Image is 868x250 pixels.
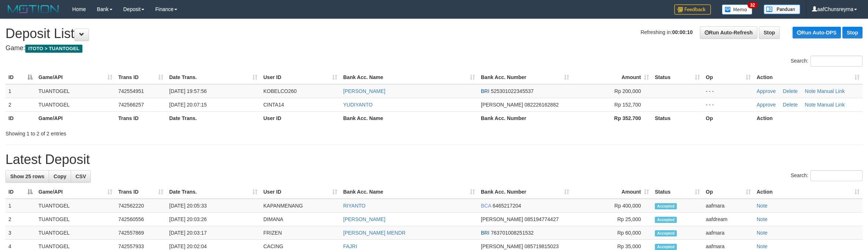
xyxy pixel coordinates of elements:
th: Game/API: activate to sort column ascending [36,185,115,199]
label: Search: [791,56,863,67]
div: Showing 1 to 2 of 2 entries [5,127,356,137]
span: BRI [481,230,489,236]
img: Button%20Memo.svg [722,4,753,15]
th: Bank Acc. Name: activate to sort column ascending [340,185,478,199]
th: ID [5,111,36,125]
td: TUANTOGEL [36,84,115,98]
span: Accepted [655,230,677,236]
img: MOTION_logo.png [5,4,61,15]
span: [PERSON_NAME] [481,102,523,108]
td: Rp 25,000 [572,213,652,226]
span: Accepted [655,203,677,209]
span: Copy 525301022345537 to clipboard [491,88,534,94]
span: Rp 152,700 [615,102,641,108]
td: TUANTOGEL [36,199,115,213]
span: [DATE] 19:57:56 [169,88,207,94]
td: [DATE] 20:03:17 [166,226,260,240]
th: User ID [260,111,340,125]
td: Rp 400,000 [572,199,652,213]
a: Note [757,216,768,222]
td: 742557869 [115,226,166,240]
th: Trans ID: activate to sort column ascending [115,185,166,199]
td: aafdream [703,213,754,226]
img: Feedback.jpg [674,4,711,15]
span: [PERSON_NAME] [481,216,523,222]
a: Manual Link [817,88,845,94]
td: 2 [5,213,36,226]
span: Copy [53,173,66,179]
td: - - - [703,98,754,111]
th: Action: activate to sort column ascending [754,71,863,84]
th: Status: activate to sort column ascending [652,71,703,84]
span: Copy 6465217204 to clipboard [493,203,521,209]
span: 32 [748,2,757,8]
span: 742566257 [118,102,144,108]
th: ID: activate to sort column descending [5,71,36,84]
th: Trans ID [115,111,166,125]
td: - - - [703,84,754,98]
a: FAJRI [343,243,357,249]
td: FRIZEN [260,226,340,240]
a: Copy [49,170,71,183]
a: Run Auto-Refresh [700,26,757,39]
span: CINTA14 [263,102,284,108]
span: Copy 763701008251532 to clipboard [491,230,534,236]
th: ID: activate to sort column descending [5,185,36,199]
span: Refreshing in: [641,29,693,35]
td: 742562220 [115,199,166,213]
span: Copy 082226162882 to clipboard [524,102,559,108]
th: Bank Acc. Number [478,111,572,125]
a: Note [757,203,768,209]
span: [DATE] 20:07:15 [169,102,207,108]
td: 2 [5,98,36,111]
a: Manual Link [817,102,845,108]
td: 3 [5,226,36,240]
span: Accepted [655,244,677,250]
td: 1 [5,84,36,98]
td: DIMANA [260,213,340,226]
th: Date Trans.: activate to sort column ascending [166,71,260,84]
span: [PERSON_NAME] [481,243,523,249]
th: Bank Acc. Number: activate to sort column ascending [478,185,572,199]
input: Search: [810,170,863,181]
td: 742560556 [115,213,166,226]
a: Note [805,102,816,108]
a: Delete [783,88,798,94]
th: Date Trans.: activate to sort column ascending [166,185,260,199]
td: aafmara [703,199,754,213]
span: CSV [75,173,86,179]
th: Amount: activate to sort column ascending [572,71,652,84]
a: Stop [842,27,863,38]
label: Search: [791,170,863,181]
th: Amount: activate to sort column ascending [572,185,652,199]
a: RIYANTO [343,203,366,209]
a: Show 25 rows [5,170,49,183]
a: CSV [71,170,91,183]
th: Status [652,111,703,125]
th: Op: activate to sort column ascending [703,185,754,199]
td: [DATE] 20:05:33 [166,199,260,213]
td: TUANTOGEL [36,213,115,226]
td: TUANTOGEL [36,226,115,240]
span: Show 25 rows [10,173,44,179]
td: KAPANMENANG [260,199,340,213]
a: Approve [757,88,776,94]
h4: Game: [5,45,863,52]
a: [PERSON_NAME] [343,88,385,94]
a: Delete [783,102,798,108]
strong: 00:00:10 [672,29,693,35]
th: Date Trans. [166,111,260,125]
th: Action: activate to sort column ascending [754,185,863,199]
th: User ID: activate to sort column ascending [260,185,340,199]
th: User ID: activate to sort column ascending [260,71,340,84]
th: Rp 352.700 [572,111,652,125]
td: aafmara [703,226,754,240]
h1: Deposit List [5,26,863,41]
a: Note [805,88,816,94]
input: Search: [810,56,863,67]
th: Bank Acc. Number: activate to sort column ascending [478,71,572,84]
th: Status: activate to sort column ascending [652,185,703,199]
a: Note [757,230,768,236]
span: KOBELCO260 [263,88,297,94]
td: Rp 60,000 [572,226,652,240]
